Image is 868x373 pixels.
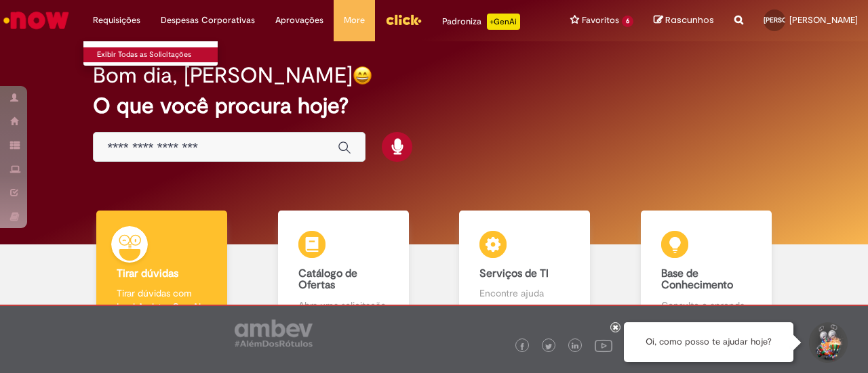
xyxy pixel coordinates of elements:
img: happy-face.png [353,66,372,85]
span: Rascunhos [665,14,714,26]
span: [PERSON_NAME] [764,16,816,24]
ul: Requisições [83,41,218,66]
div: Oi, como posso te ajudar hoje? [624,322,793,362]
p: Encontre ajuda [479,286,570,300]
a: Catálogo de Ofertas Abra uma solicitação [253,211,435,328]
img: logo_footer_twitter.png [545,343,552,350]
a: Exibir Todas as Solicitações [83,47,233,62]
b: Catálogo de Ofertas [298,267,357,292]
b: Tirar dúvidas [117,267,178,280]
b: Base de Conhecimento [661,267,733,292]
h2: Bom dia, [PERSON_NAME] [93,64,353,87]
span: Requisições [93,14,140,27]
p: +GenAi [487,14,520,30]
a: Tirar dúvidas Tirar dúvidas com Lupi Assist e Gen Ai [71,211,253,328]
img: ServiceNow [1,7,71,34]
h2: O que você procura hoje? [93,94,774,118]
a: Base de Conhecimento Consulte e aprenda [616,211,797,328]
p: Consulte e aprenda [661,299,751,312]
span: 6 [622,16,633,27]
b: Serviços de TI [479,267,549,280]
img: click_logo_yellow_360x200.png [385,9,422,30]
button: Iniciar Conversa de Suporte [807,322,848,363]
p: Tirar dúvidas com Lupi Assist e Gen Ai [117,286,207,313]
span: Aprovações [275,14,323,27]
div: Padroniza [442,14,520,30]
span: Despesas Corporativas [161,14,255,27]
a: Rascunhos [654,14,714,27]
img: logo_footer_linkedin.png [572,343,578,351]
span: [PERSON_NAME] [789,14,858,26]
span: More [344,14,365,27]
span: Favoritos [582,14,619,27]
p: Abra uma solicitação [298,299,389,312]
img: logo_footer_youtube.png [595,336,612,354]
a: Serviços de TI Encontre ajuda [434,211,616,328]
img: logo_footer_facebook.png [519,343,526,350]
img: logo_footer_ambev_rotulo_gray.png [235,320,313,347]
